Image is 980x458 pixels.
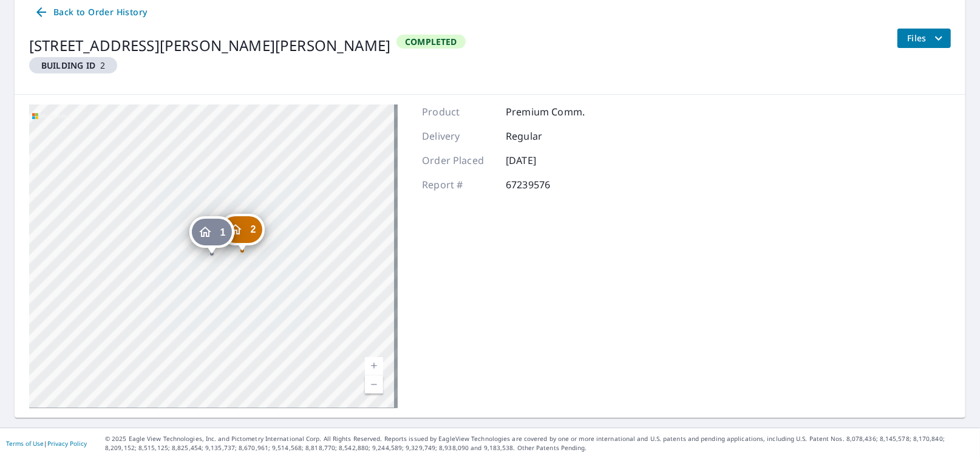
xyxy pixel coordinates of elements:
[506,129,579,143] p: Regular
[907,31,946,46] span: Files
[220,214,265,251] div: Dropped pin, building 2, Residential property, 1820 Wessel Ct Saint Charles, IL 60174
[365,375,383,394] a: Current Level 17, Zoom Out
[506,153,579,168] p: [DATE]
[422,153,495,168] p: Order Placed
[251,225,256,234] span: 2
[29,1,152,24] a: Back to Order History
[47,439,87,448] a: Privacy Policy
[398,36,464,47] span: Completed
[34,5,147,20] span: Back to Order History
[189,216,234,254] div: Dropped pin, building 1, Residential property, 1820 Wessel Ct Saint Charles, IL 60174
[422,177,495,192] p: Report #
[506,177,579,192] p: 67239576
[29,35,390,56] div: [STREET_ADDRESS][PERSON_NAME][PERSON_NAME]
[365,357,383,375] a: Current Level 17, Zoom In
[41,60,95,71] em: Building ID
[34,60,112,71] span: 2
[422,129,495,143] p: Delivery
[422,104,495,119] p: Product
[897,29,951,48] button: filesDropdownBtn-67239576
[6,440,87,447] p: |
[506,104,585,119] p: Premium Comm.
[220,228,225,237] span: 1
[105,434,974,453] p: © 2025 Eagle View Technologies, Inc. and Pictometry International Corp. All Rights Reserved. Repo...
[6,439,44,448] a: Terms of Use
